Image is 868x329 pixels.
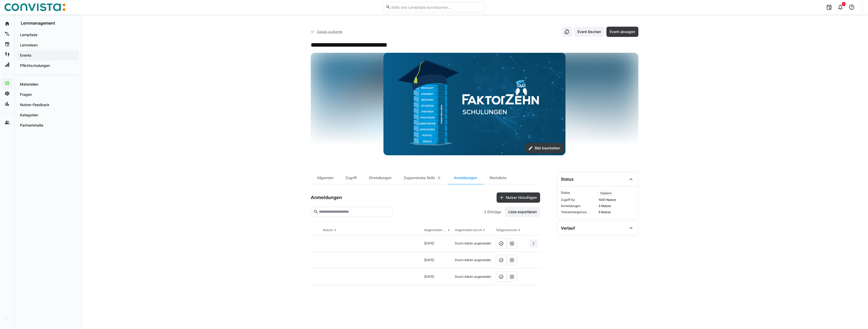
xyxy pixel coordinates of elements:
button: Event absagen [606,27,638,37]
div: Angemeldet am [424,228,447,232]
span: Einträge [487,209,501,214]
div: Angemeldet durch [455,228,482,232]
span: Anmeldungen [561,204,596,208]
span: 3 [484,209,486,214]
span: Durch Admin angemeldet [455,241,491,245]
div: Zugeordnete Skills [398,172,448,184]
div: Zugriff [339,172,363,184]
div: Einstellungen [363,172,398,184]
div: Status [561,177,574,182]
span: Durch Admin angemeldet [455,258,491,262]
span: Geplant [600,191,612,195]
div: Teilgenommen [496,228,517,232]
span: Status [561,191,596,196]
input: Skills und Lernpfade durchsuchen… [391,5,482,9]
h3: Anmeldungen [311,195,342,200]
span: 2 [438,176,440,180]
span: 1041 Nutzer [598,198,634,202]
span: Teilnehmergrenze [561,210,596,214]
span: Event absagen [609,29,636,34]
span: Zurück zu Events [317,30,342,34]
span: Nutzer hinzufügen [505,195,538,200]
span: 2 [843,3,844,6]
span: [DATE] [424,258,434,262]
div: Verlauf [561,225,575,231]
span: 5 Nutzer [598,210,634,214]
button: Nutzer hinzufügen [497,192,540,203]
span: Zugriff für [561,198,596,202]
div: Allgemein [311,172,339,184]
div: Anmeldungen [448,172,483,184]
button: Bild bearbeiten [526,143,563,153]
span: Liste exportieren [508,209,538,214]
span: [DATE] [424,275,434,279]
div: Warteliste [483,172,512,184]
div: Nutzer [323,228,333,232]
span: 3 Nutzer [598,204,634,208]
a: Zurück zu Events [311,30,342,34]
button: Liste exportieren [505,207,540,217]
span: Bild bearbeiten [534,146,561,151]
span: Durch Admin angemeldet [455,275,491,279]
span: Event löschen [577,29,602,34]
button: Event löschen [574,27,604,37]
span: [DATE] [424,241,434,245]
